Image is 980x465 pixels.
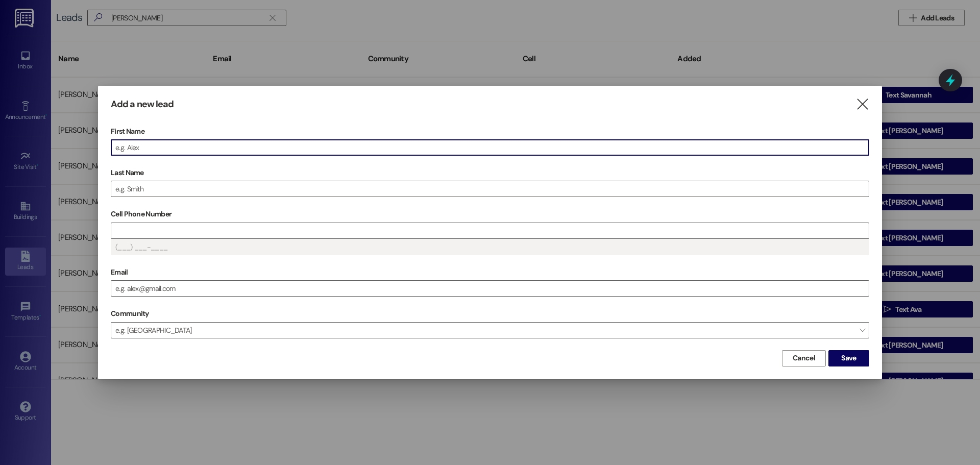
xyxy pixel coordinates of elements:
[111,181,869,197] input: e.g. Smith
[111,306,149,322] label: Community
[111,124,869,139] label: First Name
[111,264,869,280] label: Email
[841,353,856,363] span: Save
[111,99,174,110] h3: Add a new lead
[111,281,869,296] input: e.g. alex@gmail.com
[111,165,869,181] label: Last Name
[782,350,826,366] button: Cancel
[111,140,869,155] input: e.g. Alex
[855,99,869,110] i: 
[111,206,869,222] label: Cell Phone Number
[828,350,869,366] button: Save
[111,322,869,338] span: e.g. [GEOGRAPHIC_DATA]
[793,353,815,363] span: Cancel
